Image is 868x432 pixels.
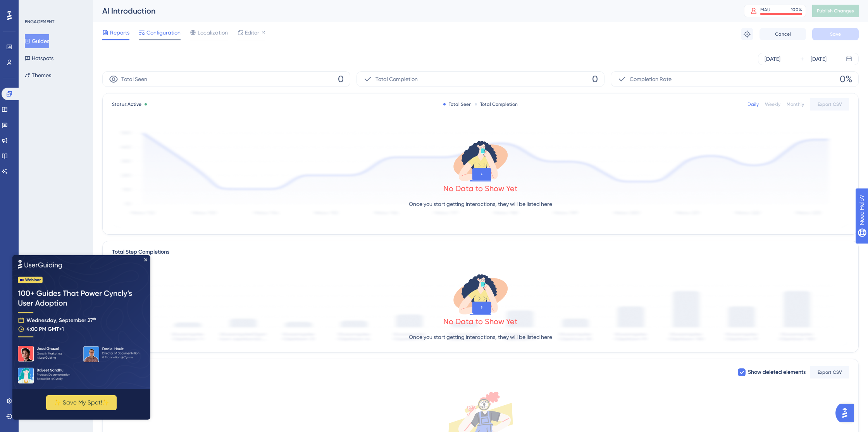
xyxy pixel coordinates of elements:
div: AI Introduction [102,5,725,16]
div: Total Seen [443,101,472,107]
iframe: To enrich screen reader interactions, please activate Accessibility in Grammarly extension settings [12,255,150,420]
button: Themes [25,68,51,82]
button: Save [812,28,859,40]
div: MAU [760,7,770,13]
p: Once you start getting interactions, they will be listed here [409,332,552,342]
button: Hotspots [25,51,53,65]
div: 100 % [791,7,802,13]
span: Cancel [775,31,791,37]
button: Guides [25,34,49,48]
span: Status: [112,101,141,107]
p: Once you start getting interactions, they will be listed here [409,199,552,209]
div: ENGAGEMENT [25,19,54,25]
div: Total Completion [475,101,518,107]
span: 0% [840,73,852,85]
span: Active [127,102,141,107]
iframe: UserGuiding AI Assistant Launcher [835,401,859,425]
span: Completion Rate [630,74,672,84]
div: No Data to Show Yet [443,316,518,327]
span: Save [830,31,841,37]
span: 0 [338,73,344,85]
button: Publish Changes [812,5,859,17]
div: [DATE] [765,54,780,64]
div: Weekly [765,101,780,107]
span: Editor [245,28,259,37]
button: Export CSV [810,98,849,111]
div: No Data to Show Yet [443,183,518,194]
div: Total Step Completions [112,247,169,257]
span: Configuration [146,28,181,37]
span: Publish Changes [817,8,854,14]
span: Show deleted elements [748,368,806,377]
span: Export CSV [818,101,842,107]
span: 0 [592,73,598,85]
span: Export CSV [818,369,842,375]
span: Localization [198,28,228,37]
button: Cancel [759,28,806,40]
div: Monthly [787,101,804,107]
div: [DATE] [811,54,827,64]
span: Total Seen [121,74,147,84]
button: Export CSV [810,366,849,378]
span: Total Completion [375,74,418,84]
div: Daily [747,101,759,107]
span: Reports [110,28,129,37]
